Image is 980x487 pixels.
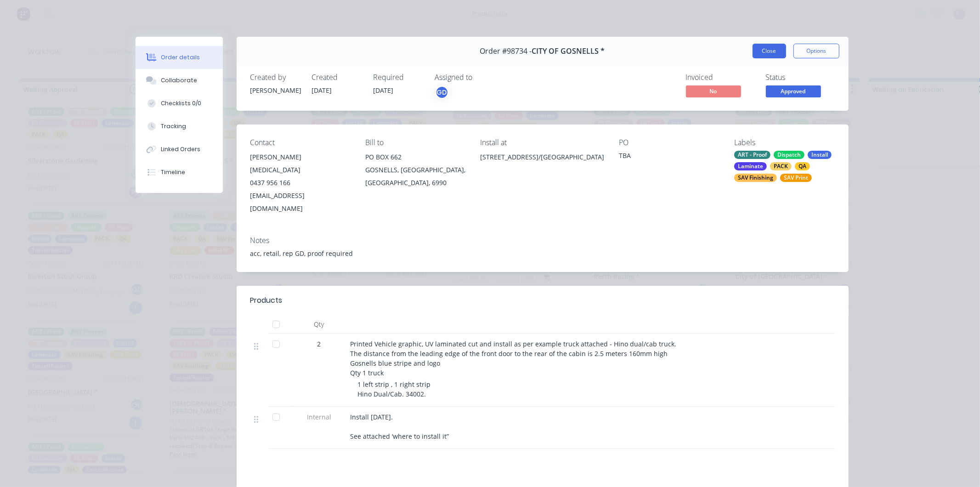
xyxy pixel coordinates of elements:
div: [STREET_ADDRESS]/[GEOGRAPHIC_DATA] [481,151,605,164]
div: Products [250,295,283,306]
button: Collaborate [136,69,223,92]
div: SAV Finishing [734,174,777,182]
div: [PERSON_NAME][MEDICAL_DATA] [250,151,351,176]
div: Laminate [734,162,767,170]
span: No [686,85,741,97]
div: Notes [250,236,835,245]
div: [EMAIL_ADDRESS][DOMAIN_NAME] [250,189,351,215]
span: [DATE] [374,86,394,95]
span: Install [DATE]. See attached ‘where to install it” [351,413,449,441]
button: Options [793,44,839,58]
span: [DATE] [312,86,332,95]
div: ART - Proof [734,151,770,159]
div: Timeline [161,168,185,176]
div: Order details [161,53,200,62]
div: Labels [734,138,835,147]
div: Contact [250,138,351,147]
div: [PERSON_NAME][MEDICAL_DATA]0437 956 166[EMAIL_ADDRESS][DOMAIN_NAME] [250,151,351,215]
div: SAV Print [780,174,812,182]
button: Linked Orders [136,138,223,161]
button: Order details [136,46,223,69]
span: CITY OF GOSNELLS * [532,47,605,56]
div: PO BOX 662 [365,151,466,164]
div: PO [619,138,720,147]
div: Qty [292,315,347,334]
div: Required [374,73,424,82]
div: Created by [250,73,301,82]
div: QA [795,162,810,170]
div: PO BOX 662GOSNELLS, [GEOGRAPHIC_DATA], [GEOGRAPHIC_DATA], 6990 [365,151,466,189]
span: Order #98734 - [480,47,532,56]
div: Invoiced [686,73,755,82]
div: [PERSON_NAME] [250,85,301,95]
div: [STREET_ADDRESS]/[GEOGRAPHIC_DATA] [481,151,605,180]
div: GOSNELLS, [GEOGRAPHIC_DATA], [GEOGRAPHIC_DATA], 6990 [365,164,466,189]
div: Checklists 0/0 [161,99,201,108]
div: Assigned to [435,73,527,82]
span: Internal [295,412,343,422]
button: Checklists 0/0 [136,92,223,115]
div: TBA [619,151,720,164]
div: Linked Orders [161,145,200,153]
span: 1 left strip , 1 right strip Hino Dual/Cab. 34002. [358,380,431,398]
div: 0437 956 166 [250,176,351,189]
button: Timeline [136,161,223,184]
span: Approved [766,85,821,97]
button: Tracking [136,115,223,138]
div: Tracking [161,122,186,130]
span: 2 [317,339,321,349]
div: Collaborate [161,76,197,85]
div: Bill to [365,138,466,147]
div: PACK [770,162,792,170]
div: Created [312,73,363,82]
div: acc, retail, rep GD, proof required [250,249,835,258]
button: Close [753,44,786,58]
span: Printed Vehicle graphic, UV laminated cut and install as per example truck attached - Hino dual/c... [351,340,679,377]
div: Install at [481,138,605,147]
div: Dispatch [774,151,804,159]
div: Install [808,151,832,159]
button: GD [435,85,449,99]
div: Status [766,73,835,82]
button: Approved [766,85,821,99]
